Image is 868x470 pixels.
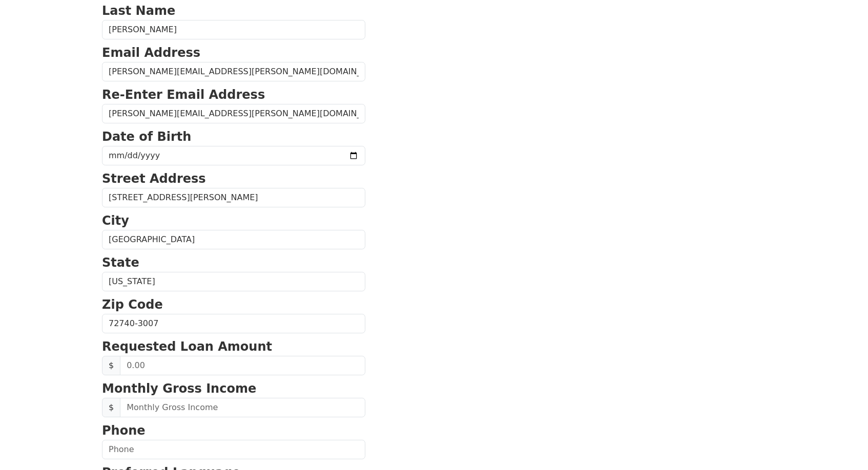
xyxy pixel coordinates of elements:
[102,20,365,39] input: Last Name
[102,46,200,60] strong: Email Address
[102,88,265,102] strong: Re-Enter Email Address
[102,255,139,270] strong: State
[102,423,146,438] strong: Phone
[102,188,365,207] input: Street Address
[102,339,272,354] strong: Requested Loan Amount
[102,230,365,249] input: City
[120,356,365,375] input: 0.00
[102,172,206,186] strong: Street Address
[102,440,365,459] input: Phone
[102,314,365,333] input: Zip Code
[120,398,365,417] input: Monthly Gross Income
[102,398,120,417] span: $
[102,213,129,228] strong: City
[102,104,365,123] input: Re-Enter Email Address
[102,130,191,144] strong: Date of Birth
[102,4,175,18] strong: Last Name
[102,62,365,81] input: Email Address
[102,297,163,312] strong: Zip Code
[102,379,365,398] p: Monthly Gross Income
[102,356,120,375] span: $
